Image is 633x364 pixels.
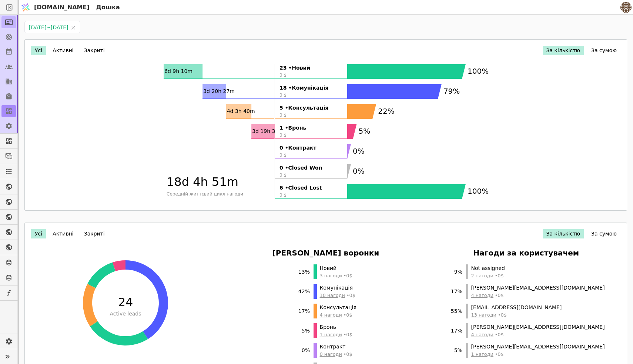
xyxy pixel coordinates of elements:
[378,107,394,116] text: 22%
[279,184,343,192] strong: 6 • Closed Lost
[279,104,343,112] strong: 5 • Консультація
[320,284,355,292] span: Комунікація
[20,0,31,14] img: Logo
[471,332,493,337] span: 4 нагоди
[473,247,579,258] h3: Нагоди за користувачем
[295,347,310,354] span: 0 %
[620,2,632,13] img: 4183bec8f641d0a1985368f79f6ed469
[164,68,192,74] text: 6d 9h 10m
[203,88,235,94] text: 3d 20h 27m
[80,46,108,55] button: Закриті
[448,307,462,315] span: 55 %
[320,292,355,299] span: • 0 $
[320,304,356,311] span: Консультація
[468,187,489,196] text: 100%
[279,92,343,98] span: 0 $
[320,332,342,337] span: 1 нагоди
[471,311,562,318] span: • 0 $
[320,351,352,358] span: • 0 $
[471,343,605,351] span: [PERSON_NAME][EMAIL_ADDRESS][DOMAIN_NAME]
[359,127,371,136] text: 5%
[295,268,310,276] span: 13 %
[320,323,352,331] span: Бронь
[353,167,365,176] text: 0%
[320,264,352,272] span: Новий
[279,172,343,178] span: 0 $
[471,292,605,299] span: • 0 $
[471,284,605,292] span: [PERSON_NAME][EMAIL_ADDRESS][DOMAIN_NAME]
[443,87,460,96] text: 79%
[71,24,76,31] span: Clear
[34,3,90,12] span: [DOMAIN_NAME]
[353,147,365,156] text: 0%
[320,343,352,351] span: Контракт
[320,272,352,279] span: • 0 $
[320,293,345,298] span: 10 нагоди
[587,229,620,238] button: За сумою
[167,191,272,197] span: Середній життєвий цикл нагоди
[279,112,343,118] span: 0 $
[31,46,46,55] button: Усі
[543,46,584,55] button: За кількістю
[448,288,462,295] span: 17 %
[227,108,255,114] text: 4d 3h 40m
[295,307,310,315] span: 17 %
[279,164,343,172] strong: 0 • Closed Won
[471,323,605,331] span: [PERSON_NAME][EMAIL_ADDRESS][DOMAIN_NAME]
[320,351,342,357] span: 0 нагоди
[471,273,493,278] span: 2 нагоди
[71,26,76,30] svg: close
[295,327,310,335] span: 5 %
[93,3,120,12] h2: Дошка
[31,229,46,238] button: Усі
[80,229,108,238] button: Закриті
[471,351,493,357] span: 1 нагоди
[448,268,462,276] span: 9 %
[279,84,343,92] strong: 18 • Комунікація
[320,331,352,338] span: • 0 $
[448,327,462,335] span: 17 %
[49,229,77,238] button: Активні
[279,192,343,198] span: 0 $
[471,264,505,272] span: Not assigned
[110,311,141,317] text: Active leads
[19,0,93,14] a: [DOMAIN_NAME]
[272,247,379,258] h3: [PERSON_NAME] воронки
[587,46,620,55] button: За сумою
[471,312,496,318] span: 13 нагоди
[448,347,462,354] span: 5 %
[167,173,272,191] span: 18d 4h 51m
[279,124,343,132] strong: 1 • Бронь
[543,229,584,238] button: За кількістю
[320,273,342,278] span: 3 нагоди
[471,351,605,358] span: • 0 $
[320,312,342,318] span: 4 нагоди
[295,288,310,295] span: 42 %
[252,128,284,134] text: 3d 19h 33m
[279,64,343,72] strong: 23 • Новий
[471,272,505,279] span: • 0 $
[471,293,493,298] span: 4 нагоди
[279,152,343,158] span: 0 $
[320,311,356,318] span: • 0 $
[49,46,77,55] button: Активні
[471,304,562,311] span: [EMAIL_ADDRESS][DOMAIN_NAME]
[471,331,605,338] span: • 0 $
[118,295,133,309] text: 24
[468,67,489,76] text: 100%
[279,72,343,79] span: 0 $
[279,144,343,152] strong: 0 • Контракт
[279,132,343,138] span: 0 $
